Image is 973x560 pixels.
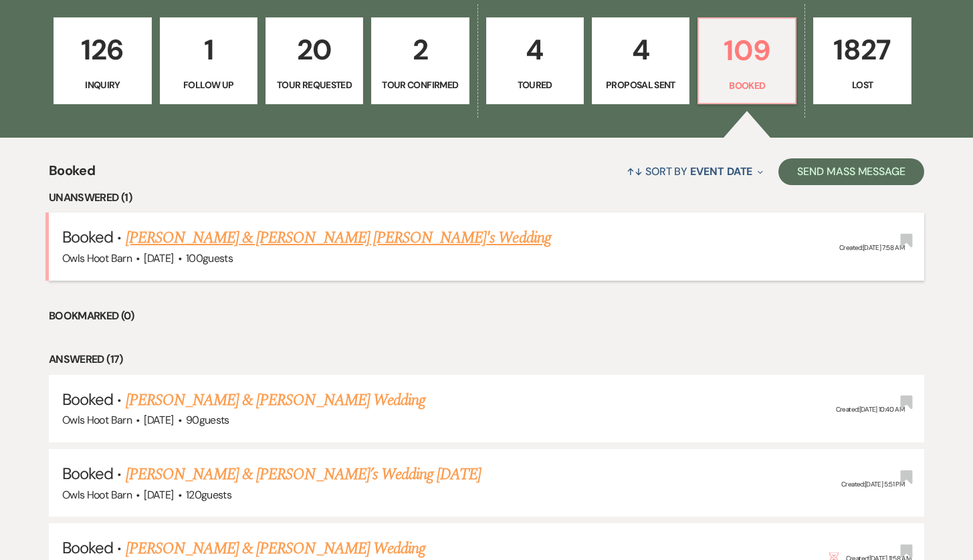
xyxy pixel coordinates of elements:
a: [PERSON_NAME] & [PERSON_NAME]’s Wedding [DATE] [126,462,481,486]
p: 126 [62,27,142,72]
p: Tour Confirmed [380,78,460,92]
p: 20 [274,27,354,72]
a: 4Toured [486,17,584,104]
span: Owls Hoot Barn [62,488,132,502]
p: 4 [495,27,575,72]
a: [PERSON_NAME] & [PERSON_NAME] Wedding [126,388,425,412]
p: Lost [822,78,902,92]
span: Owls Hoot Barn [62,413,132,427]
span: Created: [DATE] 7:58 AM [839,243,904,252]
li: Answered (17) [49,351,924,368]
a: 2Tour Confirmed [371,17,469,104]
p: Tour Requested [274,78,354,92]
a: 4Proposal Sent [592,17,689,104]
span: [DATE] [144,413,173,427]
span: Booked [62,389,113,410]
a: 20Tour Requested [265,17,363,104]
p: 109 [707,28,787,73]
p: 1827 [822,27,902,72]
a: 1827Lost [813,17,911,104]
span: ↑↓ [627,164,643,178]
a: 1Follow Up [160,17,257,104]
p: Inquiry [62,78,142,92]
span: [DATE] [144,488,173,502]
span: Booked [62,463,113,484]
span: Owls Hoot Barn [62,251,132,265]
span: Created: [DATE] 5:51 PM [841,480,904,488]
p: Toured [495,78,575,92]
span: Booked [49,160,95,189]
p: 2 [380,27,460,72]
li: Bookmarked (0) [49,307,924,325]
a: 126Inquiry [53,17,151,104]
p: 1 [169,27,249,72]
a: [PERSON_NAME] & [PERSON_NAME] [PERSON_NAME]'s Wedding [126,226,551,250]
span: Booked [62,537,113,558]
p: Follow Up [169,78,249,92]
span: 90 guests [186,413,229,427]
span: 120 guests [186,488,231,502]
button: Sort By Event Date [621,154,768,189]
span: Event Date [690,164,752,178]
span: Booked [62,227,113,247]
p: Booked [707,78,787,93]
button: Send Mass Message [778,158,924,185]
span: [DATE] [144,251,173,265]
span: 100 guests [186,251,233,265]
span: Created: [DATE] 10:40 AM [836,406,904,414]
li: Unanswered (1) [49,189,924,206]
p: Proposal Sent [601,78,681,92]
p: 4 [601,27,681,72]
a: 109Booked [697,17,796,104]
